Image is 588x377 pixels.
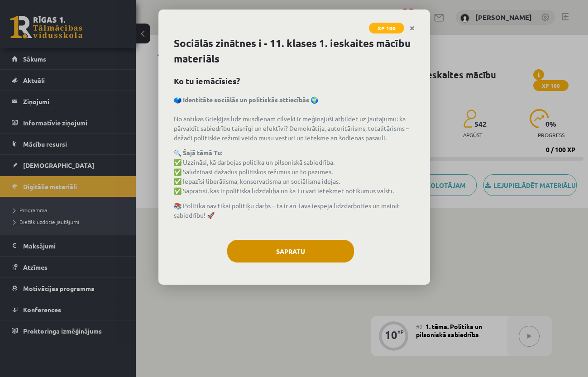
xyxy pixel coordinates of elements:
[404,19,420,37] a: Close
[174,148,415,196] p: ✅ Uzzināsi, kā darbojas politika un pilsoniskā sabiedrība. ✅ Salīdzināsi dažādus politiskos režīm...
[174,201,415,220] p: 📚 Politika nav tikai politiķu darbs – tā ir arī Tava iespēja līdzdarboties un mainīt sabiedrību! 🚀
[227,240,354,262] button: Sapratu
[369,23,404,33] span: XP 100
[174,36,415,67] h1: Sociālās zinātnes i - 11. klases 1. ieskaites mācību materiāls
[174,148,222,157] strong: 🔍 Šajā tēmā Tu:
[174,95,415,143] p: No antīkās Grieķijas līdz mūsdienām cilvēki ir mēģinājuši atbildēt uz jautājumu: kā pārvaldīt sab...
[174,95,318,104] strong: 🗳️ Identitāte sociālās un politiskās attiecībās 🌍
[174,75,415,87] h2: Ko tu iemācīsies?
